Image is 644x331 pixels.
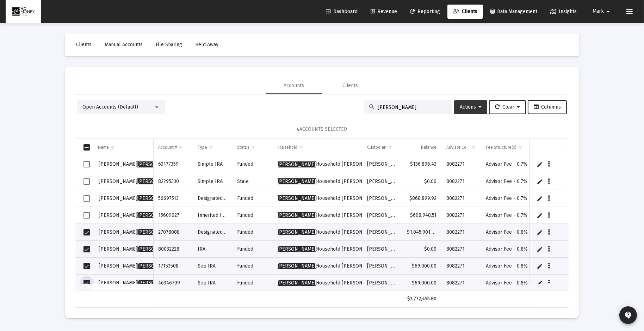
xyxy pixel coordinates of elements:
span: [PERSON_NAME] [137,246,176,252]
a: [PERSON_NAME]Household [PERSON_NAME] and [PERSON_NAME] [277,227,431,238]
div: Funded [237,263,267,270]
td: Sep IRA [193,258,232,275]
div: Funded [237,212,267,219]
td: [PERSON_NAME] [363,190,402,207]
a: [PERSON_NAME][PERSON_NAME] [98,278,177,288]
span: [PERSON_NAME] [278,195,316,201]
span: [PERSON_NAME] [99,246,176,252]
td: $868,899.92 [402,190,441,207]
a: [PERSON_NAME]Household [PERSON_NAME] and [PERSON_NAME] [277,278,431,288]
div: Select row [83,212,90,219]
span: Columns [534,104,561,110]
div: Select row [83,280,90,286]
span: [PERSON_NAME] [99,212,176,218]
span: Clear [495,104,520,110]
span: Held Away [195,42,218,48]
a: [PERSON_NAME][PERSON_NAME] [98,261,177,271]
span: [PERSON_NAME] [137,263,176,269]
td: 8082271 [441,275,481,292]
td: $69,000.00 [402,258,441,275]
span: Show filter options for column 'Account #' [178,145,183,150]
td: 56697513 [153,190,193,207]
a: File Sharing [150,38,188,52]
td: 82295330 [153,173,193,190]
span: Clients [76,42,92,48]
div: Accounts [284,82,304,89]
td: [PERSON_NAME] [363,156,402,173]
td: 8082271 [441,258,481,275]
td: 8082271 [441,224,481,241]
td: Column Status [232,139,272,156]
a: Held Away [190,38,224,52]
button: Columns [528,100,567,114]
div: Name [98,145,109,150]
span: [PERSON_NAME] [137,229,176,235]
div: $3,772,455.80 [407,295,436,302]
a: [PERSON_NAME][PERSON_NAME] [98,244,177,255]
td: Simple IRA [193,156,232,173]
span: Dashboard [326,8,358,14]
a: Edit [537,280,543,286]
td: Column Fee Structure(s) [481,139,553,156]
mat-icon: contact_support [624,311,632,319]
span: Show filter options for column 'Advisor Code' [471,145,476,150]
td: [PERSON_NAME] [363,207,402,224]
td: Designated Bene Plan [193,190,232,207]
div: Balance [421,145,436,150]
span: Household [PERSON_NAME] and [PERSON_NAME] [278,178,431,184]
span: [PERSON_NAME] [137,161,176,167]
td: Advisor Fee - 0.7% [481,173,553,190]
td: Column Account # [153,139,193,156]
span: Household [PERSON_NAME] and [PERSON_NAME] [278,280,431,286]
span: [PERSON_NAME] [278,229,316,235]
span: Household [PERSON_NAME] and [PERSON_NAME] [278,246,431,252]
td: Designated Bene Plan [193,224,232,241]
mat-icon: arrow_drop_down [604,5,612,19]
span: [PERSON_NAME] [278,178,316,184]
div: Funded [237,229,267,236]
td: Column Household [272,139,363,156]
button: Actions [454,100,487,114]
span: Show filter options for column 'Fee Structure(s)' [518,145,523,150]
a: Manual Accounts [99,38,148,52]
span: Household [PERSON_NAME] and [PERSON_NAME] [278,195,431,201]
a: Data Management [485,5,543,19]
div: Advisor Code [446,145,470,150]
a: Revenue [365,5,403,19]
span: [PERSON_NAME] [137,178,176,184]
div: Funded [237,280,267,287]
a: Edit [537,246,543,252]
a: [PERSON_NAME][PERSON_NAME] [98,159,177,170]
a: Dashboard [320,5,363,19]
div: Funded [237,195,267,202]
span: Mark [593,8,604,14]
td: Sep IRA [193,275,232,292]
img: Dashboard [11,5,36,19]
span: Household [PERSON_NAME] and [PERSON_NAME] [278,212,431,218]
span: Show filter options for column 'Name' [110,145,115,150]
a: [PERSON_NAME][PERSON_NAME] [98,227,177,238]
td: 15609027 [153,207,193,224]
td: [PERSON_NAME] [363,224,402,241]
div: Funded [237,161,267,168]
a: Clients [70,38,97,52]
td: [PERSON_NAME] [363,241,402,258]
td: Advisor Fee - 0.8% [481,241,553,258]
span: 4 [297,126,300,132]
td: $1,045,901.59 [402,224,441,241]
td: $0.00 [402,241,441,258]
span: Household [PERSON_NAME] and [PERSON_NAME] [278,161,431,167]
span: Show filter options for column 'Household' [299,145,304,150]
span: [PERSON_NAME] [278,263,316,269]
td: Column Name [93,139,153,156]
a: Insights [545,5,582,19]
span: Reporting [410,8,440,14]
span: [PERSON_NAME] [99,195,176,201]
td: Advisor Fee - 0.8% [481,275,553,292]
td: Advisor Fee - 0.7% [481,156,553,173]
span: Insights [550,8,577,14]
button: Mark [584,4,621,18]
a: [PERSON_NAME][PERSON_NAME] [98,176,177,187]
td: 63177359 [153,156,193,173]
td: Column Balance [402,139,441,156]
